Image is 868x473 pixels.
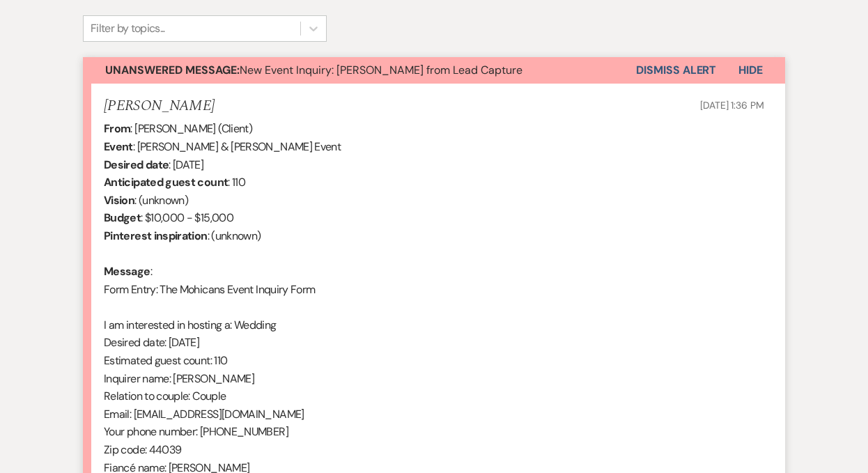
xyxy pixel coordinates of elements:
[104,157,169,172] b: Desired date
[738,63,763,77] span: Hide
[104,139,133,154] b: Event
[104,193,134,208] b: Vision
[104,121,130,136] b: From
[700,99,764,111] span: [DATE] 1:36 PM
[104,228,208,243] b: Pinterest inspiration
[105,63,240,77] strong: Unanswered Message:
[104,98,215,115] h5: [PERSON_NAME]
[105,63,522,77] span: New Event Inquiry: [PERSON_NAME] from Lead Capture
[104,175,228,189] b: Anticipated guest count
[636,57,716,84] button: Dismiss Alert
[716,57,785,84] button: Hide
[91,20,165,37] div: Filter by topics...
[83,57,636,84] button: Unanswered Message:New Event Inquiry: [PERSON_NAME] from Lead Capture
[104,264,150,279] b: Message
[104,210,141,225] b: Budget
